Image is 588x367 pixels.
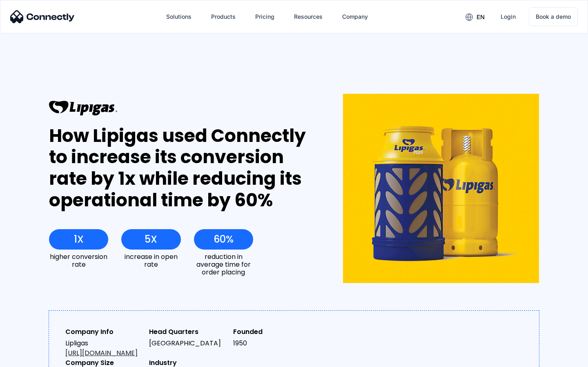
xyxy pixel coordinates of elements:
div: 60% [214,234,234,245]
aside: Language selected: English [8,353,49,364]
div: How Lipigas used Connectly to increase its conversion rate by 1x while reducing its operational t... [49,125,313,211]
div: Company [342,11,368,22]
div: Products [211,11,236,22]
img: Connectly Logo [10,10,75,23]
div: Lipligas [65,338,143,358]
div: [GEOGRAPHIC_DATA] [149,338,226,348]
div: 1X [74,234,84,245]
div: higher conversion rate [49,253,108,268]
div: 1950 [233,338,310,348]
div: Solutions [166,11,192,22]
a: [URL][DOMAIN_NAME] [65,348,138,358]
div: Head Quarters [149,327,226,337]
div: Founded [233,327,310,337]
div: Company Info [65,327,143,337]
div: Pricing [255,11,274,22]
div: Resources [294,11,323,22]
div: en [477,11,485,23]
a: Login [494,7,522,27]
a: Book a demo [529,7,578,26]
div: 5X [145,234,157,245]
div: reduction in average time for order placing [194,253,253,276]
div: increase in open rate [121,253,180,268]
div: Login [501,11,516,22]
a: Pricing [249,7,281,27]
ul: Language list [16,353,49,364]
